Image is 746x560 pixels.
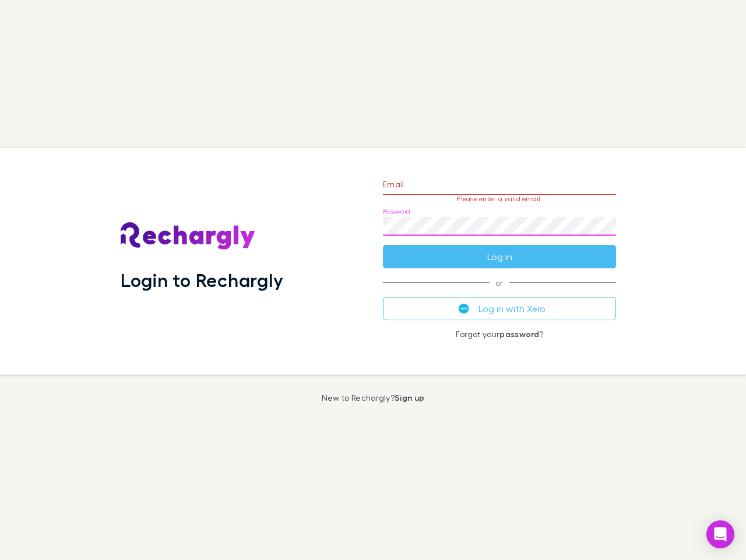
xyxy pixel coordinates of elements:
[383,282,616,283] span: or
[395,393,424,402] a: Sign up
[383,297,616,320] button: Log in with Xero
[706,520,734,548] div: Open Intercom Messenger
[499,329,539,339] a: password
[121,269,283,291] h1: Login to Rechargly
[383,330,616,339] p: Forgot your ?
[383,245,616,268] button: Log in
[459,303,469,314] img: Xero's logo
[383,207,410,216] label: Password
[383,195,616,203] p: Please enter a valid email.
[121,222,256,250] img: Rechargly's Logo
[322,393,425,402] p: New to Rechargly?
